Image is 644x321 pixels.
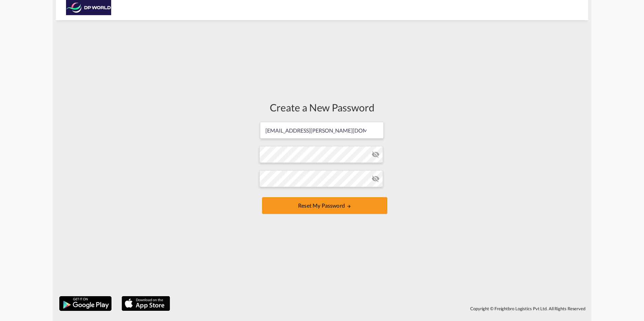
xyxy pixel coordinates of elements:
[121,295,171,312] img: apple.png
[59,295,112,312] img: google.png
[262,197,387,214] button: UPDATE MY PASSWORD
[259,100,385,114] div: Create a New Password
[372,150,380,158] md-icon: icon-eye-off
[173,303,588,314] div: Copyright © Freightbro Logistics Pvt Ltd. All Rights Reserved
[260,122,384,139] input: Email address
[372,175,380,183] md-icon: icon-eye-off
